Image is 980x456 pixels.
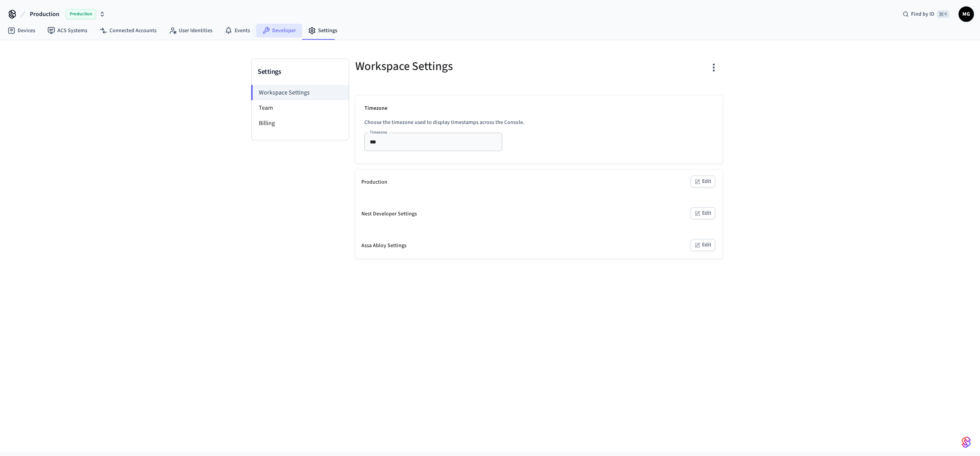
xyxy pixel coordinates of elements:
span: Find by ID [911,10,934,18]
img: SeamLogoGradient.69752ec5.svg [962,436,971,448]
p: Choose the timezone used to display timestamps across the Console. [364,119,714,127]
li: Workspace Settings [251,85,349,100]
button: MG [959,7,974,22]
label: Timezone [370,129,387,135]
div: Find by ID⌘ K [897,7,955,21]
button: Edit [691,176,715,187]
a: Developer [256,24,302,37]
a: Devices [2,24,41,37]
li: Billing [252,116,349,131]
button: Edit [691,239,715,251]
span: Production [30,10,59,19]
a: Settings [302,24,343,37]
li: Team [252,100,349,116]
span: Production [65,9,96,19]
h5: Workspace Settings [355,59,534,74]
a: ACS Systems [41,24,93,37]
a: User Identities [163,24,219,37]
div: Nest Developer Settings [361,210,417,218]
h3: Settings [258,67,343,77]
span: ⌘ K [937,10,949,18]
div: Production [361,178,387,186]
span: MG [959,7,973,21]
a: Connected Accounts [93,24,163,37]
p: Timezone [364,104,714,112]
div: Assa Abloy Settings [361,242,407,250]
a: Events [219,24,256,37]
button: Edit [691,207,715,219]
